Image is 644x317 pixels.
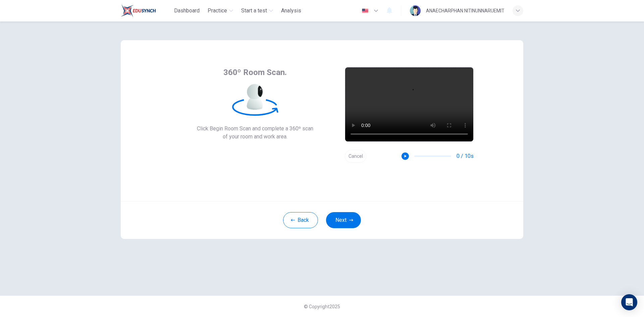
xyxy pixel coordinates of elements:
button: Start a test [238,5,276,17]
img: Train Test logo [121,4,156,17]
a: Train Test logo [121,4,171,17]
img: en [361,8,369,13]
button: Dashboard [171,5,202,17]
span: 0 / 10s [457,152,474,160]
div: Open Intercom Messenger [621,294,637,310]
span: © Copyright 2025 [304,304,340,309]
span: Practice [208,7,227,15]
span: Dashboard [174,7,200,15]
span: Start a test [241,7,267,15]
img: Profile picture [410,5,421,16]
button: Back [283,212,318,228]
button: Practice [205,5,236,17]
span: 360º Room Scan. [223,67,287,78]
span: of your room and work area. [197,133,313,141]
button: Next [326,212,361,228]
span: Analysis [281,7,301,15]
span: Click Begin Room Scan and complete a 360º scan [197,125,313,133]
div: ANAECHARPHAN NITINUNNARUEMIT [426,7,504,15]
button: Cancel [345,150,366,163]
button: Analysis [278,5,304,17]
